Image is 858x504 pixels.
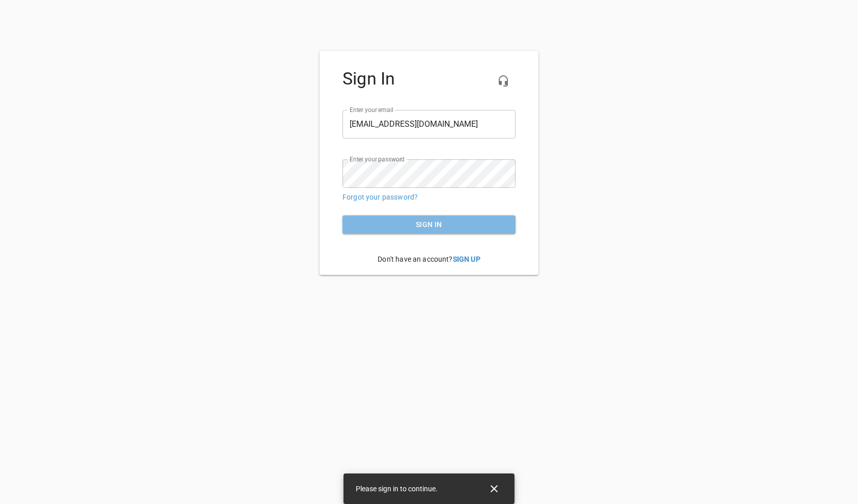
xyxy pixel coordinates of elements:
[342,246,516,272] p: Don't have an account?
[342,193,418,201] a: Forgot your password?
[351,218,507,231] span: Sign in
[482,477,506,501] button: Close
[342,69,516,89] h4: Sign In
[356,485,438,493] span: Please sign in to continue.
[453,255,480,263] a: Sign Up
[342,215,516,234] button: Sign in
[491,69,516,93] button: Live Chat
